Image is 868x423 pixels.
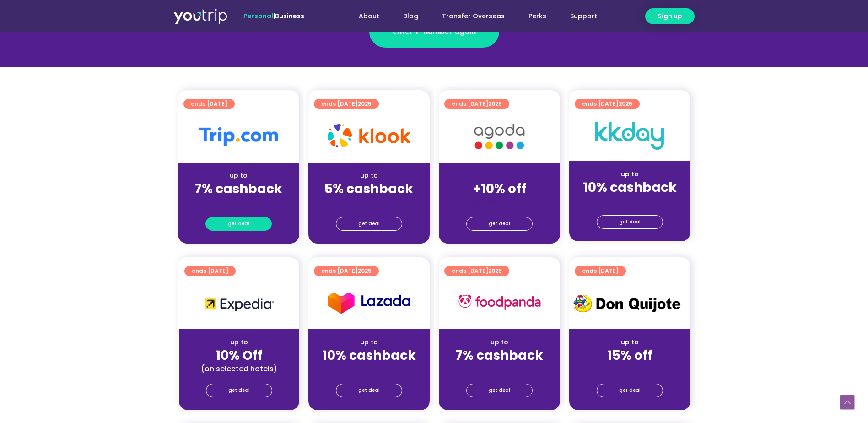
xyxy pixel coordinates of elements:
a: get deal [597,384,663,397]
span: get deal [489,384,510,397]
span: ends [DATE] [321,266,372,276]
span: get deal [358,384,380,397]
a: Business [275,11,304,21]
a: Support [558,8,609,25]
span: up to [491,171,508,180]
div: up to [186,337,292,347]
div: (for stays only) [446,364,553,374]
span: ends [DATE] [192,266,228,276]
a: Blog [391,8,430,25]
div: (for stays only) [577,196,683,206]
a: get deal [597,215,663,229]
span: Personal [243,11,273,21]
strong: 7% cashback [455,347,543,364]
a: ends [DATE]2025 [444,99,509,109]
strong: +10% off [473,180,526,198]
a: ends [DATE]2025 [575,99,640,109]
span: ends [DATE] [452,99,502,109]
strong: 7% cashback [194,180,282,198]
div: (for stays only) [316,364,422,374]
span: ends [DATE] [582,266,619,276]
span: get deal [228,217,249,230]
strong: 10% Off [216,347,263,364]
a: get deal [466,384,533,397]
span: ends [DATE] [582,99,632,109]
strong: 5% cashback [324,180,413,198]
div: (for stays only) [577,364,683,374]
div: up to [316,337,422,347]
strong: 10% cashback [322,347,416,364]
div: (for stays only) [446,197,553,207]
div: up to [577,169,683,179]
div: up to [446,337,553,347]
span: get deal [619,216,641,228]
strong: 15% off [607,347,652,364]
a: ends [DATE] [575,266,626,276]
a: get deal [336,217,402,231]
a: get deal [336,384,402,397]
span: ends [DATE] [452,266,502,276]
span: 2025 [488,267,502,275]
span: ends [DATE] [191,99,227,109]
a: get deal [466,217,533,231]
span: get deal [358,217,380,230]
a: ends [DATE]2025 [314,266,379,276]
span: ends [DATE] [321,99,372,109]
span: get deal [619,384,641,397]
div: up to [577,337,683,347]
a: Transfer Overseas [430,8,517,25]
span: get deal [228,384,250,397]
a: ends [DATE]2025 [444,266,509,276]
span: 2025 [488,100,502,108]
strong: 10% cashback [583,179,677,196]
span: | [243,11,304,21]
a: Perks [517,8,558,25]
nav: Menu [329,8,609,25]
a: ends [DATE]2025 [314,99,379,109]
span: 2025 [358,100,372,108]
div: (for stays only) [185,197,292,207]
div: (on selected hotels) [186,364,292,374]
a: get deal [205,217,272,231]
div: up to [185,171,292,180]
div: up to [316,171,422,180]
span: Sign up [658,11,682,21]
a: ends [DATE] [184,266,236,276]
span: get deal [489,217,510,230]
a: Sign up [645,8,695,24]
span: 2025 [358,267,372,275]
a: About [347,8,391,25]
div: (for stays only) [316,197,422,207]
span: 2025 [619,100,632,108]
a: get deal [206,384,272,397]
a: ends [DATE] [183,99,235,109]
